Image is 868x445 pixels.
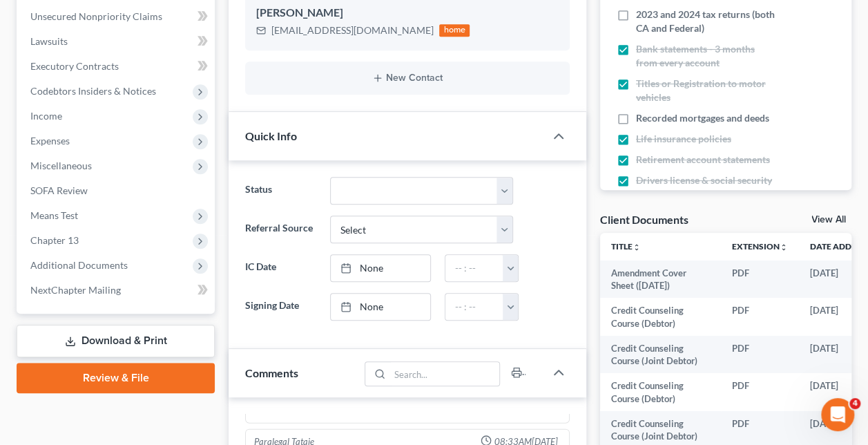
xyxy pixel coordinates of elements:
[30,284,121,296] span: NextChapter Mailing
[30,110,62,122] span: Income
[636,173,777,201] span: Drivers license & social security card
[611,241,641,252] a: Titleunfold_more
[19,278,215,303] a: NextChapter Mailing
[732,241,788,252] a: Extensionunfold_more
[331,255,431,281] a: None
[30,184,88,196] span: SOFA Review
[636,153,770,167] span: Retirement account statements
[30,35,68,47] span: Lawsuits
[721,373,799,411] td: PDF
[721,261,799,299] td: PDF
[17,363,215,393] a: Review & File
[256,73,559,84] button: New Contact
[30,234,79,246] span: Chapter 13
[331,294,431,320] a: None
[30,60,119,72] span: Executory Contracts
[636,111,769,125] span: Recorded mortgages and deeds
[30,135,70,146] span: Expenses
[30,85,156,97] span: Codebtors Insiders & Notices
[600,298,721,336] td: Credit Counseling Course (Debtor)
[238,254,322,282] label: IC Date
[636,77,777,104] span: Titles or Registration to motor vehicles
[17,325,215,357] a: Download & Print
[19,54,215,79] a: Executory Contracts
[811,215,846,225] a: View All
[445,294,503,320] input: -- : --
[600,212,688,227] div: Client Documents
[30,10,162,22] span: Unsecured Nonpriority Claims
[19,178,215,203] a: SOFA Review
[636,132,731,146] span: Life insurance policies
[30,160,92,171] span: Miscellaneous
[245,366,298,379] span: Comments
[780,243,788,252] i: unfold_more
[30,209,78,221] span: Means Test
[389,362,499,386] input: Search...
[19,4,215,29] a: Unsecured Nonpriority Claims
[636,42,777,70] span: Bank statements - 3 months from every account
[821,398,854,431] iframe: Intercom live chat
[721,336,799,374] td: PDF
[721,298,799,336] td: PDF
[439,24,470,37] div: home
[636,8,777,35] span: 2023 and 2024 tax returns (both CA and Federal)
[238,177,322,205] label: Status
[600,336,721,374] td: Credit Counseling Course (Joint Debtor)
[256,5,559,21] div: [PERSON_NAME]
[238,216,322,243] label: Referral Source
[600,373,721,411] td: Credit Counseling Course (Debtor)
[238,293,322,321] label: Signing Date
[19,29,215,54] a: Lawsuits
[245,129,297,142] span: Quick Info
[600,261,721,299] td: Amendment Cover Sheet ([DATE])
[849,398,860,409] span: 4
[271,23,434,37] div: [EMAIL_ADDRESS][DOMAIN_NAME]
[30,259,128,271] span: Additional Documents
[633,243,641,252] i: unfold_more
[445,255,503,281] input: -- : --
